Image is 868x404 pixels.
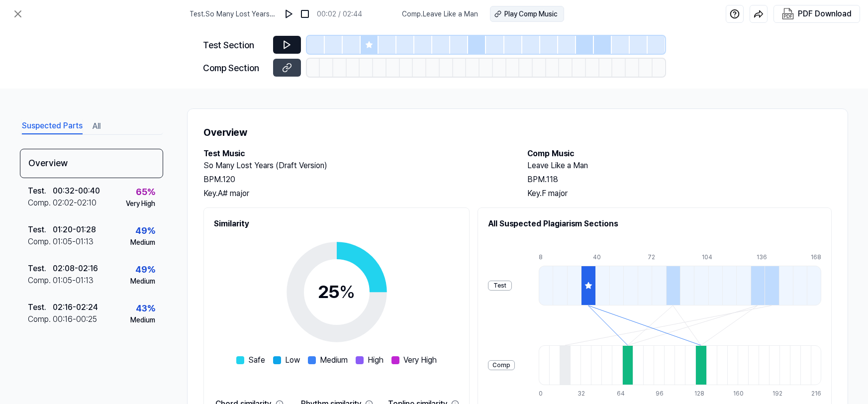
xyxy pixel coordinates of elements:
div: 49 % [135,224,155,237]
div: 02:02 - 02:10 [53,197,96,209]
div: Comp . [28,313,53,325]
div: Comp . [28,275,53,287]
div: 8 [539,253,553,262]
h2: Test Music [203,148,508,160]
div: Very High [126,199,155,209]
span: Low [285,354,300,366]
img: PDF Download [782,8,794,20]
div: 160 [733,389,744,398]
div: 0 [539,389,549,398]
span: Medium [320,354,348,366]
div: Key. A# major [203,188,508,200]
div: 43 % [136,302,155,315]
div: 00:16 - 00:25 [53,313,97,325]
h1: Overview [203,125,832,140]
div: Play Comp Music [504,9,558,19]
div: 01:20 - 01:28 [53,224,96,236]
div: Comp [488,360,515,370]
div: 01:05 - 01:13 [53,275,94,287]
div: 00:02 / 02:44 [317,9,362,19]
div: 216 [811,389,821,398]
div: BPM. 120 [203,174,508,186]
img: help [730,9,740,19]
div: PDF Download [798,7,852,20]
div: 136 [757,253,771,262]
div: 72 [648,253,662,262]
div: 02:08 - 02:16 [53,263,98,275]
span: Comp . Leave Like a Man [402,9,478,19]
div: Key. F major [528,188,832,200]
div: Test Section [203,38,267,52]
div: 00:32 - 00:40 [53,185,100,197]
div: 02:16 - 02:24 [53,302,98,313]
div: Comp Section [203,61,267,75]
div: Test . [28,302,53,313]
span: % [339,281,355,303]
div: Medium [130,315,155,325]
div: Comp . [28,236,53,248]
span: Test . So Many Lost Years (Draft Version) [190,9,277,19]
h2: Comp Music [528,148,832,160]
div: 192 [772,389,783,398]
div: 49 % [135,263,155,276]
h2: Similarity [214,218,459,230]
div: 40 [593,253,607,262]
div: Test . [28,263,53,275]
div: Medium [130,237,155,248]
div: 128 [694,389,705,398]
div: 25 [318,279,355,305]
img: play [284,9,294,19]
button: PDF Download [780,5,854,22]
div: 64 [617,389,627,398]
div: 01:05 - 01:13 [53,236,94,248]
div: BPM. 118 [528,174,832,186]
span: Safe [248,354,265,366]
button: All [93,118,100,134]
div: 96 [656,389,666,398]
button: Play Comp Music [490,6,564,22]
div: Overview [20,149,163,178]
div: Test . [28,185,53,197]
div: 104 [702,253,716,262]
div: Comp . [28,197,53,209]
div: Medium [130,276,155,287]
h2: All Suspected Plagiarism Sections [488,218,821,230]
h2: Leave Like a Man [528,160,832,172]
div: Test . [28,224,53,236]
img: share [754,9,764,19]
span: Very High [403,354,437,366]
span: High [368,354,384,366]
div: 32 [578,389,588,398]
button: Suspected Parts [22,118,83,134]
div: 65 % [136,185,155,199]
h2: So Many Lost Years (Draft Version) [203,160,508,172]
div: Test [488,281,512,291]
div: 168 [811,253,821,262]
img: stop [300,9,310,19]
